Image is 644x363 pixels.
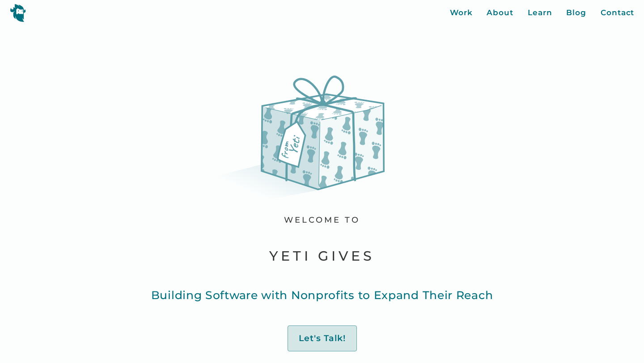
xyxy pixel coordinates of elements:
[299,333,346,344] div: Let's Talk!
[213,76,385,201] img: a gift box from yeti wrapped in bigfoot wrapping paper
[288,325,357,352] a: Let's Talk!
[528,7,552,19] a: Learn
[151,286,493,304] p: Building Software with Nonprofits to Expand Their Reach
[450,7,473,19] a: Work
[10,4,26,22] img: yeti logo icon
[601,7,634,19] a: Contact
[487,7,513,19] a: About
[566,7,586,19] a: Blog
[284,215,360,225] div: welcome to
[269,247,375,265] h1: yeti gives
